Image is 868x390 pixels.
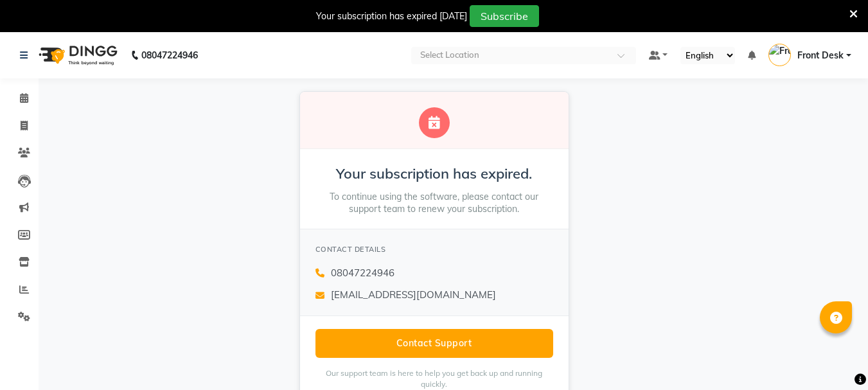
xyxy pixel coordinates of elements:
[814,339,855,377] iframe: chat widget
[315,164,553,183] h2: Your subscription has expired.
[316,10,467,23] div: Your subscription has expired [DATE]
[420,49,479,62] div: Select Location
[797,49,844,62] span: Front Desk
[331,266,394,281] span: 08047224946
[768,44,791,66] img: Front Desk
[331,288,496,303] span: [EMAIL_ADDRESS][DOMAIN_NAME]
[33,37,121,73] img: logo
[315,329,553,358] button: Contact Support
[470,5,539,27] button: Subscribe
[141,37,198,73] b: 08047224946
[315,245,386,254] span: CONTACT DETAILS
[315,368,553,390] p: Our support team is here to help you get back up and running quickly.
[315,191,553,216] p: To continue using the software, please contact our support team to renew your subscription.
